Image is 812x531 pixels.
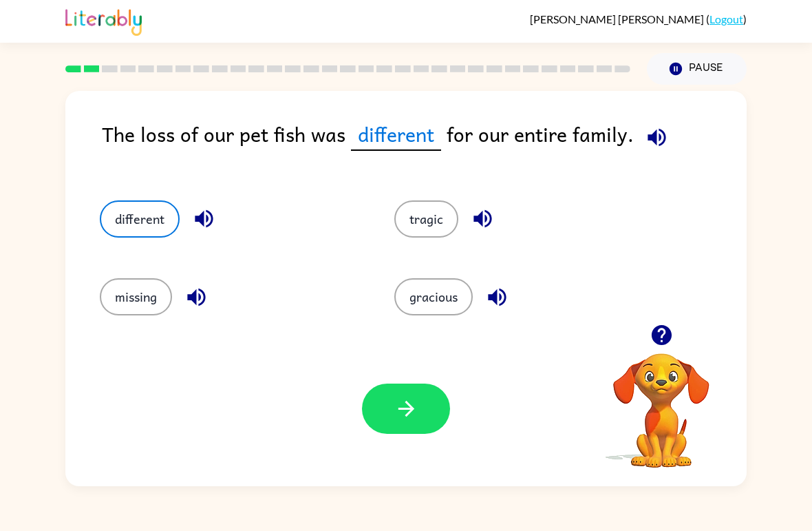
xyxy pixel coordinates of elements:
a: Logout [709,12,743,25]
div: ( ) [530,12,747,25]
button: different [100,200,180,238]
button: tragic [394,200,458,238]
img: Literably [65,6,142,36]
button: gracious [394,278,473,315]
span: [PERSON_NAME] [PERSON_NAME] [530,12,706,25]
video: Your browser must support playing .mp4 files to use Literably. Please try using another browser. [592,332,730,470]
div: The loss of our pet fish was for our entire family. [102,118,747,173]
button: missing [100,278,172,315]
button: Pause [647,53,747,85]
span: different [351,118,441,151]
